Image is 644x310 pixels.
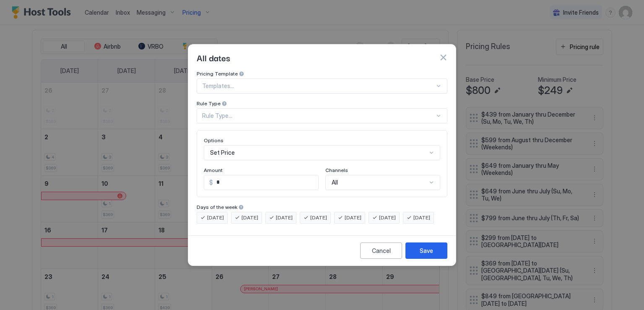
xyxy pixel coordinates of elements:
[413,214,430,221] span: [DATE]
[420,246,433,255] div: Save
[204,167,223,173] span: Amount
[209,179,213,186] span: $
[332,179,338,186] span: All
[310,214,327,221] span: [DATE]
[207,214,224,221] span: [DATE]
[202,112,435,120] div: Rule Type...
[372,246,391,255] div: Cancel
[345,214,361,221] span: [DATE]
[360,242,402,259] button: Cancel
[325,167,348,173] span: Channels
[197,204,237,210] span: Days of the week
[8,281,29,302] iframe: Intercom live chat
[405,242,447,259] button: Save
[379,214,396,221] span: [DATE]
[241,214,258,221] span: [DATE]
[213,175,318,190] input: Input Field
[276,214,293,221] span: [DATE]
[197,51,230,64] span: All dates
[197,100,221,107] span: Rule Type
[210,149,235,156] span: Set Price
[204,137,223,143] span: Options
[197,70,238,77] span: Pricing Template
